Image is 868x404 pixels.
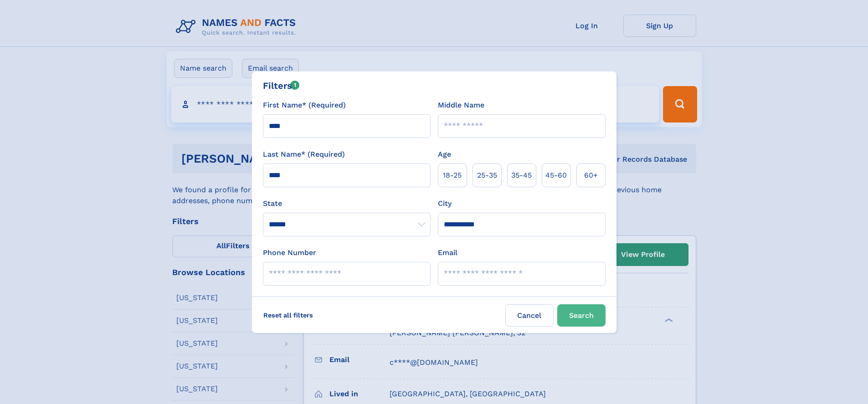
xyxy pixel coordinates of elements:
[263,198,431,209] label: State
[438,198,452,209] label: City
[263,247,316,258] label: Phone Number
[438,100,484,111] label: Middle Name
[263,79,300,92] div: Filters
[443,170,462,181] span: 18‑25
[438,247,457,258] label: Email
[557,304,606,327] button: Search
[477,170,497,181] span: 25‑35
[257,304,319,326] label: Reset all filters
[511,170,532,181] span: 35‑45
[438,149,451,160] label: Age
[584,170,598,181] span: 60+
[263,100,346,111] label: First Name* (Required)
[263,149,345,160] label: Last Name* (Required)
[545,170,567,181] span: 45‑60
[505,304,554,327] label: Cancel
